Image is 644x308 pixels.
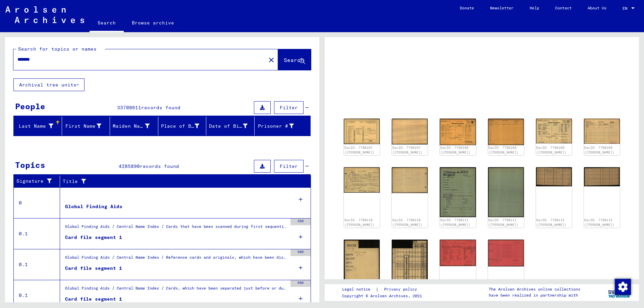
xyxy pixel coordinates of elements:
a: DocID: 7760111 ([PERSON_NAME]) [488,218,519,227]
a: DocID: 7760109 ([PERSON_NAME]) [584,146,614,154]
img: 002.jpg [488,240,524,267]
div: Global Finding Aids / Central Name Index / Cards, which have been separated just before or during... [65,285,287,295]
button: Search [278,49,311,70]
img: 001.jpg [440,119,476,145]
td: 0.1 [14,249,60,280]
img: 002.jpg [488,119,524,145]
td: 0.1 [14,218,60,249]
div: Date of Birth [209,123,248,130]
div: Title [63,178,298,185]
div: Date of Birth [209,121,256,131]
a: DocID: 7760110 ([PERSON_NAME]) [392,218,423,227]
span: EN [623,6,630,11]
img: 002.jpg [392,240,428,285]
button: Clear [265,53,278,66]
div: Maiden Name [113,121,158,131]
div: Place of Birth [161,121,208,131]
p: Copyright © Arolsen Archives, 2021 [342,293,425,299]
div: | [342,286,425,293]
div: Prisoner # [257,121,303,131]
a: DocID: 7760110 ([PERSON_NAME]) [344,218,375,227]
img: 002.jpg [584,167,620,186]
td: 0 [14,187,60,218]
button: Filter [274,160,304,173]
a: Legal notice [342,286,376,293]
div: Title [63,176,304,187]
img: 001.jpg [536,167,572,186]
div: First Name [65,123,102,130]
mat-header-cell: Place of Birth [158,117,207,135]
img: yv_logo.png [607,284,632,301]
img: 001.jpg [440,167,476,217]
div: Last Name [16,121,62,131]
div: People [15,100,45,112]
img: 002.jpg [488,167,524,217]
div: 500 [290,280,311,287]
a: DocID: 7760108 ([PERSON_NAME]) [488,146,519,154]
img: Arolsen_neg.svg [5,6,84,23]
img: 001.jpg [344,240,380,284]
div: Card file segment 1 [65,265,122,272]
a: DocID: 7760108 ([PERSON_NAME]) [440,146,471,154]
div: 350 [290,219,311,225]
a: DocID: 7760112 ([PERSON_NAME]) [584,218,614,227]
a: Browse archive [124,15,182,31]
a: DocID: 7760112 ([PERSON_NAME]) [536,218,567,227]
div: First Name [65,121,110,131]
a: DocID: 7760107 ([PERSON_NAME]) [344,146,375,154]
img: 002.jpg [392,167,428,193]
a: Privacy policy [379,286,425,293]
mat-header-cell: First Name [62,117,110,135]
div: Signature [16,178,55,185]
div: Card file segment 1 [65,296,122,303]
mat-header-cell: Maiden Name [110,117,158,135]
div: Card file segment 1 [65,234,122,241]
div: Global Finding Aids [65,203,122,210]
mat-header-cell: Date of Birth [206,117,255,135]
a: DocID: 7760109 ([PERSON_NAME]) [536,146,567,154]
img: 001.jpg [344,167,380,193]
p: have been realized in partnership with [489,292,580,298]
span: 4285890 [119,163,140,169]
p: The Arolsen Archives online collections [489,286,580,292]
span: 33708611 [117,105,141,111]
button: Filter [274,101,304,114]
img: 002.jpg [584,119,620,144]
img: 001.jpg [536,119,572,144]
mat-header-cell: Last Name [14,117,62,135]
span: Filter [280,163,298,169]
span: records found [140,163,179,169]
div: Last Name [16,123,53,130]
mat-icon: close [267,56,275,64]
div: Topics [15,159,45,171]
div: 500 [290,249,311,256]
mat-header-cell: Prisoner # [255,117,311,135]
span: records found [141,105,180,111]
img: 001.jpg [344,119,380,144]
img: 002.jpg [392,119,428,145]
a: Search [90,15,124,32]
a: DocID: 7760111 ([PERSON_NAME]) [440,218,471,227]
img: Change consent [615,279,631,295]
a: DocID: 7760107 ([PERSON_NAME]) [392,146,423,154]
img: 001.jpg [440,240,476,266]
div: Global Finding Aids / Central Name Index / Reference cards and originals, which have been discove... [65,254,287,264]
div: Place of Birth [161,123,200,130]
div: Global Finding Aids / Central Name Index / Cards that have been scanned during first sequential m... [65,224,287,233]
mat-label: Search for topics or names [18,46,97,52]
span: Filter [280,105,298,111]
div: Maiden Name [113,123,150,130]
button: Archival tree units [13,78,85,91]
span: Search [284,57,304,63]
div: Prisoner # [257,123,294,130]
div: Signature [16,176,61,187]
